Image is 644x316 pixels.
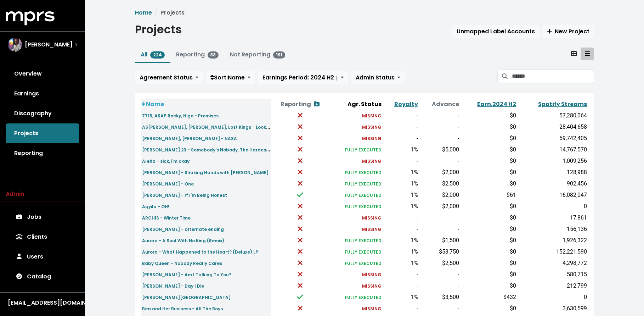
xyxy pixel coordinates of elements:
[442,260,459,266] span: $2,500
[142,168,269,176] a: [PERSON_NAME] - Shaking Hands with [PERSON_NAME]
[452,25,540,38] button: Unmapped Label Accounts
[142,215,191,221] small: ARCHIS - Winter Time
[518,155,588,167] td: 1,009,256
[518,144,588,155] td: 14,767,570
[142,113,219,119] small: 7715, A$AP Rocky, Nigo - Promises
[356,73,395,82] span: Admin Status
[142,283,204,289] small: [PERSON_NAME] - Day I Die
[442,294,459,300] span: $3,500
[362,306,382,312] small: MISSING
[329,99,383,110] th: Agr. Status
[142,135,237,142] small: [PERSON_NAME], [PERSON_NAME] - NASA
[142,236,224,244] a: Aurora - A Soul With No King (Remix)
[518,189,588,201] td: 16,082,047
[362,215,382,221] small: MISSING
[442,203,459,210] span: $2,000
[518,201,588,212] td: 0
[6,64,79,84] a: Overview
[345,170,382,176] small: FULLY EXECUTED
[351,71,405,84] button: Admin Status
[210,73,245,82] span: Sort: Name
[439,248,459,255] span: $53,750
[25,40,73,49] span: [PERSON_NAME]
[442,180,459,187] span: $2,500
[142,111,219,120] a: 7715, A$AP Rocky, Nigo - Promises
[419,212,461,223] td: -
[518,212,588,223] td: 17,861
[6,247,79,267] a: Users
[142,294,231,300] small: [PERSON_NAME][GEOGRAPHIC_DATA]
[585,51,590,56] svg: Table View
[442,192,459,198] span: $2,000
[419,269,461,280] td: -
[518,133,588,144] td: 59,742,405
[142,179,194,188] a: [PERSON_NAME] - One
[461,167,518,178] td: $0
[461,110,518,121] td: $0
[345,204,382,210] small: FULLY EXECUTED
[461,280,518,292] td: $0
[362,158,382,164] small: MISSING
[6,14,55,22] a: mprs logo
[383,189,419,201] td: 1%
[142,225,224,233] a: [PERSON_NAME] - alternate ending
[461,121,518,133] td: $0
[383,110,419,121] td: -
[383,269,419,280] td: -
[142,282,204,290] a: [PERSON_NAME] - Day I Die
[442,169,459,176] span: $2,000
[383,246,419,257] td: 1%
[571,51,577,56] svg: Card View
[419,303,461,314] td: -
[518,235,588,246] td: 1,926,322
[142,214,191,222] a: ARCHIS - Winter Time
[142,248,258,256] a: Aurora - What Happened to the Heart? (Deluxe) LP
[142,249,258,255] small: Aurora - What Happened to the Heart? (Deluxe) LP
[461,303,518,314] td: $0
[518,303,588,314] td: 3,630,599
[271,99,328,110] th: Reporting
[419,133,461,144] td: -
[230,50,285,59] a: Not Reporting191
[142,204,169,210] small: Aqyila - OH!
[142,304,223,312] a: Bea and Her Business - All The Boys
[142,270,231,278] a: [PERSON_NAME] - Am I Talking To You?
[518,121,588,133] td: 28,404,658
[141,50,165,59] a: All224
[383,133,419,144] td: -
[140,73,193,82] span: Agreement Status
[362,135,382,142] small: MISSING
[461,178,518,189] td: $0
[518,178,588,189] td: 902,456
[419,223,461,235] td: -
[394,100,418,108] a: Royalty
[142,158,190,164] small: AleXa - sick, i'm okay
[345,238,382,244] small: FULLY EXECUTED
[461,257,518,269] td: $0
[383,257,419,269] td: 1%
[141,99,271,110] th: Name
[142,226,224,232] small: [PERSON_NAME] - alternate ending
[142,145,279,154] small: [PERSON_NAME] 23 - Somebody's Nobody, The Hardest Part
[419,280,461,292] td: -
[208,51,219,59] span: 33
[206,71,255,84] button: Sort:Name
[518,292,588,303] td: 0
[383,167,419,178] td: 1%
[345,249,382,255] small: FULLY EXECUTED
[518,110,588,121] td: 57,280,064
[142,123,290,131] small: A$[PERSON_NAME], [PERSON_NAME], Lost Kings - Look At Us Now
[345,147,382,153] small: FULLY EXECUTED
[6,267,79,287] a: Catalog
[383,303,419,314] td: -
[383,235,419,246] td: 1%
[362,113,382,119] small: MISSING
[461,269,518,280] td: $0
[142,192,227,198] small: [PERSON_NAME] - If I'm Being Honest
[457,27,535,35] span: Unmapped Label Accounts
[518,257,588,269] td: 4,298,772
[152,9,185,17] li: Projects
[142,260,222,266] small: Baby Queen - Nobody Really Cares
[461,155,518,167] td: $0
[345,294,382,300] small: FULLY EXECUTED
